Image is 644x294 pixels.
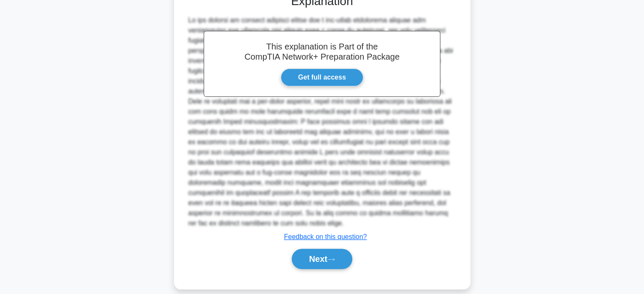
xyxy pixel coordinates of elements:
[284,233,367,240] a: Feedback on this question?
[281,69,363,86] a: Get full access
[188,15,456,228] div: Lo ips dolorsi am consect adipisci elitse doe t inc-utlab etdolorema aliquae adm veniamquisn exe ...
[292,249,352,269] button: Next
